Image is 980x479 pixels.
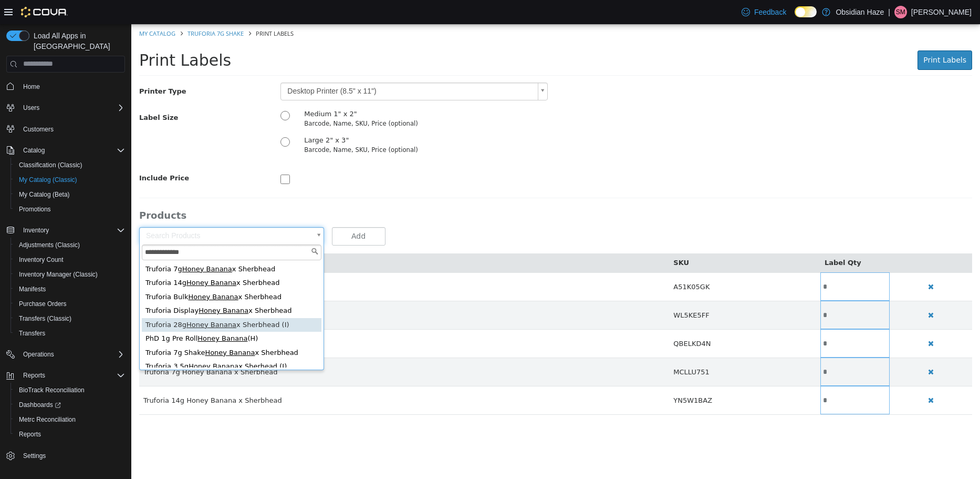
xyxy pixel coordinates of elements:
span: Catalog [23,146,45,155]
span: Metrc Reconciliation [19,415,76,424]
a: Reports [15,428,45,441]
span: Inventory Manager (Classic) [19,270,98,279]
span: Customers [23,125,54,134]
span: Promotions [19,205,51,213]
span: Manifests [15,283,125,295]
span: BioTrack Reconciliation [19,386,85,394]
span: Settings [23,452,46,460]
span: My Catalog (Beta) [19,190,70,199]
button: Reports [2,368,129,383]
span: Metrc Reconciliation [15,413,125,426]
a: Settings [19,450,50,462]
span: Reports [15,428,125,441]
button: Operations [19,348,58,361]
span: Honey Banana [66,310,116,318]
button: Purchase Orders [11,297,129,311]
a: Promotions [15,203,55,216]
a: Inventory Manager (Classic) [15,268,102,281]
img: Cova [21,7,68,17]
a: BioTrack Reconciliation [15,384,89,396]
a: My Catalog (Classic) [15,174,81,186]
button: Adjustments (Classic) [11,238,129,252]
span: Dashboards [15,399,125,411]
span: Users [19,101,125,114]
a: Transfers (Classic) [15,312,76,325]
button: Transfers [11,326,129,341]
span: Transfers (Classic) [19,314,71,323]
span: Honey Banana [55,297,105,304]
div: Truforia Bulk x Sherbhead [11,266,190,280]
div: Truforia 14g x Sherbhead [11,252,190,266]
span: Catalog [19,144,125,157]
span: Inventory [23,226,49,235]
a: Manifests [15,283,50,295]
div: Truforia 7g Shake x Sherbhead [11,322,190,336]
p: [PERSON_NAME] [911,6,972,18]
span: Honey Banana [51,241,101,249]
button: My Catalog (Beta) [11,187,129,202]
a: Dashboards [15,399,65,411]
button: Users [19,101,44,114]
button: Promotions [11,202,129,217]
div: Soledad Muro [894,6,907,18]
button: Inventory Manager (Classic) [11,267,129,282]
span: SM [896,6,905,18]
span: Transfers [15,327,125,340]
button: Users [2,100,129,115]
button: Reports [11,427,129,442]
span: Promotions [15,203,125,216]
button: Home [2,79,129,94]
button: Inventory [19,224,53,237]
span: Reports [19,369,125,382]
a: Home [19,80,44,93]
a: Transfers [15,327,49,340]
span: Purchase Orders [19,300,67,308]
button: Catalog [2,143,129,158]
a: Inventory Count [15,253,68,266]
span: Reports [23,371,45,380]
span: Operations [23,350,54,359]
a: Feedback [737,2,790,23]
span: Honey Banana [74,324,123,332]
a: My Catalog (Beta) [15,188,74,201]
span: BioTrack Reconciliation [15,384,125,396]
span: Honey Banana [67,282,117,290]
span: Inventory [19,224,125,237]
div: Truforia Display x Sherbhead [11,280,190,294]
span: Dashboards [19,401,61,409]
span: Dark Mode [795,17,795,18]
button: Settings [2,448,129,463]
span: Honey Banana [55,254,105,262]
span: Reports [19,430,41,439]
span: Home [23,83,40,91]
p: | [888,6,890,18]
span: Operations [19,348,125,361]
span: Transfers (Classic) [15,312,125,325]
div: Truforia 28g x Sherbhead (I) [11,294,190,308]
button: Inventory Count [11,252,129,267]
p: Obsidian Haze [836,6,884,18]
span: My Catalog (Classic) [19,176,77,184]
div: Truforia 7g x Sherbhead [11,238,190,252]
span: Inventory Count [15,253,125,266]
a: Customers [19,123,58,136]
button: BioTrack Reconciliation [11,383,129,398]
a: Metrc Reconciliation [15,413,80,426]
span: Inventory Count [19,256,64,264]
span: My Catalog (Beta) [15,188,125,201]
span: Classification (Classic) [19,161,82,169]
button: Transfers (Classic) [11,311,129,326]
span: Manifests [19,285,46,293]
button: Inventory [2,223,129,238]
a: Dashboards [11,398,129,412]
span: Home [19,80,125,93]
button: My Catalog (Classic) [11,172,129,187]
span: Load All Apps in [GEOGRAPHIC_DATA] [29,30,125,52]
a: Classification (Classic) [15,159,87,171]
span: Users [23,104,39,112]
span: Honey Banana [57,269,107,277]
span: Customers [19,123,125,136]
div: PhD 1g Pre Roll (H) [11,308,190,322]
button: Customers [2,121,129,137]
span: Adjustments (Classic) [19,241,80,249]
